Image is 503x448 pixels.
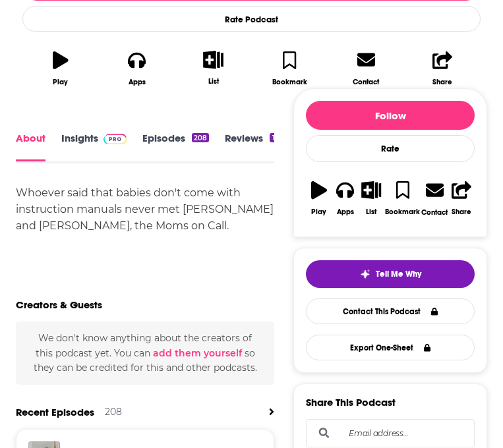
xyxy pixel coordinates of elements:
[22,6,481,32] div: Rate Podcast
[311,208,326,216] div: Play
[16,132,45,161] a: About
[306,260,475,288] button: tell me why sparkleTell Me Why
[225,132,276,161] a: Reviews1
[153,348,242,358] button: add them yourself
[306,335,475,360] button: Export One-Sheet
[16,184,274,234] div: Whoever said that babies don't come with instruction manuals never met [PERSON_NAME] and [PERSON_...
[432,78,452,86] div: Share
[385,208,420,216] div: Bookmark
[272,78,307,86] div: Bookmark
[53,78,68,86] div: Play
[61,132,127,161] a: InsightsPodchaser Pro
[270,133,276,142] div: 1
[105,406,122,418] div: 208
[129,78,146,86] div: Apps
[22,42,99,94] button: Play
[306,419,475,447] div: Search followers
[448,173,475,225] button: Share
[142,132,209,161] a: Episodes208
[421,173,448,225] a: Contact
[366,208,376,216] div: List
[208,77,219,86] div: List
[421,208,448,217] div: Contact
[404,42,481,94] button: Share
[306,396,396,408] h3: Share This Podcast
[376,269,421,279] span: Tell Me Why
[353,77,379,86] div: Contact
[359,173,385,224] button: List
[269,406,274,418] a: View All
[16,298,102,311] h2: Creators & Guests
[16,406,94,418] a: Recent Episodes
[99,42,175,94] button: Apps
[104,134,127,144] img: Podchaser Pro
[192,133,209,142] div: 208
[452,208,471,216] div: Share
[175,42,252,94] button: List
[306,101,475,130] button: Follow
[328,42,404,94] a: Contact
[306,173,332,225] button: Play
[384,173,421,225] button: Bookmark
[337,208,354,216] div: Apps
[34,332,257,374] span: We don't know anything about the creators of this podcast yet . You can so they can be credited f...
[251,42,328,94] button: Bookmark
[332,173,359,225] button: Apps
[306,135,475,162] div: Rate
[317,419,463,447] input: Email address...
[306,298,475,324] a: Contact This Podcast
[360,269,370,279] img: tell me why sparkle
